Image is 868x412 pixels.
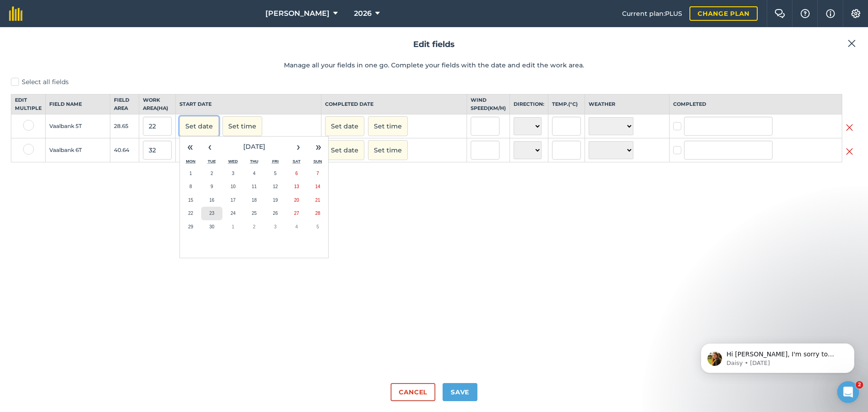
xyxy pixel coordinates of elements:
button: September 23, 2025 [201,207,222,220]
abbr: September 1, 2025 [189,171,192,176]
button: September 14, 2025 [307,180,328,194]
th: Edit multiple [11,95,46,114]
button: September 29, 2025 [180,220,201,234]
abbr: September 5, 2025 [274,171,277,176]
abbr: October 4, 2025 [295,224,298,229]
th: Field name [46,95,110,114]
button: October 4, 2025 [286,220,307,234]
img: fieldmargin Logo [9,6,23,21]
button: September 25, 2025 [244,207,265,220]
abbr: Monday [186,159,195,164]
button: Set date [325,140,364,160]
button: › [288,137,308,156]
button: » [308,137,328,156]
abbr: Thursday [250,159,259,164]
abbr: September 24, 2025 [231,211,236,216]
abbr: September 13, 2025 [294,184,299,189]
abbr: September 30, 2025 [209,224,214,229]
th: Completed date [321,95,467,114]
img: A question mark icon [800,9,811,18]
abbr: September 19, 2025 [273,198,278,203]
abbr: September 22, 2025 [188,211,193,216]
button: October 1, 2025 [222,220,244,234]
abbr: September 15, 2025 [188,198,193,203]
span: [DATE] [243,142,265,151]
abbr: September 23, 2025 [209,211,214,216]
iframe: Intercom live chat [837,381,859,403]
button: ‹ [200,137,220,156]
button: Set time [368,116,408,136]
div: message notification from Daisy, 2w ago. Hi Theunis, I'm sorry to hear that the satellite imagery... [14,19,167,49]
p: Message from Daisy, sent 2w ago [39,35,156,43]
abbr: Sunday [313,159,322,164]
abbr: September 3, 2025 [232,171,235,176]
button: September 6, 2025 [286,167,307,180]
td: 28.65 [110,114,139,138]
img: A cog icon [850,9,861,18]
td: Vaalbank 6T [46,138,110,162]
button: September 11, 2025 [244,180,265,194]
abbr: Friday [272,159,279,164]
button: [DATE] [220,137,288,156]
td: 40.64 [110,138,139,162]
button: September 13, 2025 [286,180,307,194]
abbr: September 26, 2025 [273,211,278,216]
button: September 9, 2025 [201,180,222,194]
abbr: September 27, 2025 [294,211,299,216]
button: September 4, 2025 [244,167,265,180]
button: September 7, 2025 [307,167,328,180]
abbr: September 21, 2025 [315,198,320,203]
abbr: October 1, 2025 [232,224,235,229]
abbr: September 14, 2025 [315,184,320,189]
abbr: September 29, 2025 [188,224,193,229]
abbr: Saturday [292,159,300,164]
abbr: September 4, 2025 [253,171,256,176]
img: Profile image for Daisy [20,27,35,42]
abbr: September 17, 2025 [231,198,236,203]
abbr: September 10, 2025 [231,184,236,189]
th: Completed [670,95,842,114]
abbr: September 12, 2025 [273,184,278,189]
img: svg+xml;base64,PHN2ZyB4bWxucz0iaHR0cDovL3d3dy53My5vcmcvMjAwMC9zdmciIHdpZHRoPSIyMiIgaGVpZ2h0PSIzMC... [846,146,853,157]
span: 2026 [354,8,372,19]
a: Change plan [689,6,758,21]
button: September 16, 2025 [201,194,222,207]
button: September 24, 2025 [222,207,244,220]
span: [PERSON_NAME] [265,8,330,19]
th: Temp. ( ° C ) [548,95,585,114]
abbr: September 8, 2025 [189,184,192,189]
img: svg+xml;base64,PHN2ZyB4bWxucz0iaHR0cDovL3d3dy53My5vcmcvMjAwMC9zdmciIHdpZHRoPSIyMiIgaGVpZ2h0PSIzMC... [846,122,853,133]
span: 2 [856,381,863,388]
abbr: September 18, 2025 [252,198,257,203]
button: September 19, 2025 [265,194,286,207]
abbr: September 9, 2025 [211,184,213,189]
button: September 28, 2025 [307,207,328,220]
button: September 12, 2025 [265,180,286,194]
button: September 27, 2025 [286,207,307,220]
abbr: September 28, 2025 [315,211,320,216]
th: Field Area [110,95,139,114]
button: September 26, 2025 [265,207,286,220]
h2: Edit fields [11,38,857,51]
td: Vaalbank 5T [46,114,110,138]
span: Current plan : PLUS [622,9,682,19]
button: September 1, 2025 [180,167,201,180]
abbr: September 25, 2025 [252,211,257,216]
abbr: September 11, 2025 [252,184,257,189]
button: September 2, 2025 [201,167,222,180]
button: October 5, 2025 [307,220,328,234]
abbr: September 7, 2025 [316,171,319,176]
th: Start date [176,95,321,114]
button: Set time [368,140,408,160]
button: Save [443,383,477,401]
abbr: September 16, 2025 [209,198,214,203]
img: Two speech bubbles overlapping with the left bubble in the forefront [774,9,785,18]
label: Select all fields [11,77,857,87]
button: September 18, 2025 [244,194,265,207]
button: Set date [325,116,364,136]
p: Manage all your fields in one go. Complete your fields with the date and edit the work area. [11,60,857,70]
button: September 8, 2025 [180,180,201,194]
button: September 3, 2025 [222,167,244,180]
